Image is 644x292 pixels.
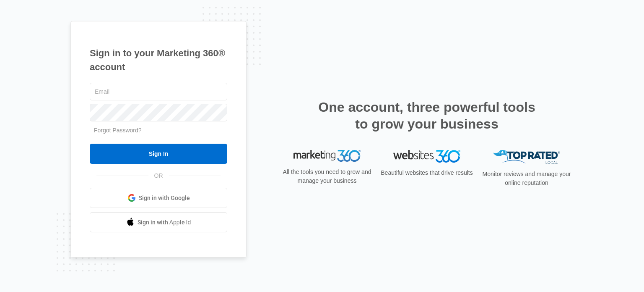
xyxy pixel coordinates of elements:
span: Sign in with Apple Id [138,218,191,227]
input: Email [90,83,227,100]
h2: One account, three powerful tools to grow your business [316,99,538,132]
img: Top Rated Local [493,150,560,164]
input: Sign In [90,144,227,164]
a: Forgot Password? [94,127,142,134]
img: Marketing 360 [293,150,361,162]
p: Beautiful websites that drive results [380,168,474,177]
a: Sign in with Google [90,188,227,208]
p: Monitor reviews and manage your online reputation [480,170,574,187]
img: Websites 360 [393,150,460,162]
a: Sign in with Apple Id [90,212,227,232]
p: All the tools you need to grow and manage your business [280,168,374,185]
span: OR [148,171,169,180]
span: Sign in with Google [139,194,190,203]
h1: Sign in to your Marketing 360® account [90,46,227,74]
